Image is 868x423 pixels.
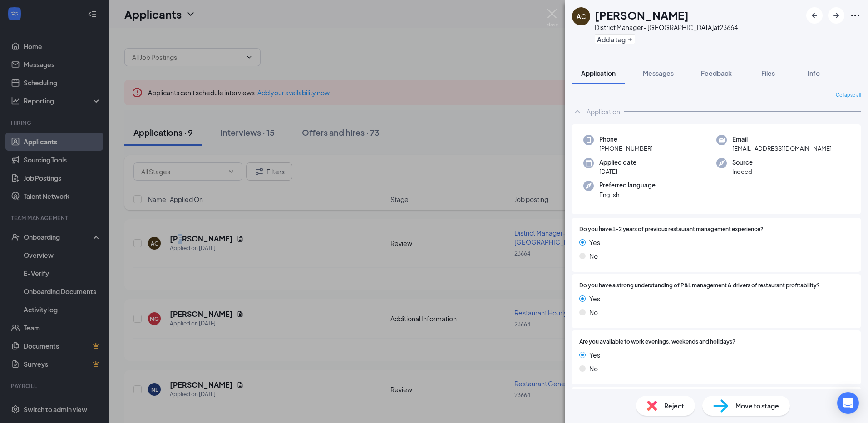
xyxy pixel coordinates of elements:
[589,307,598,317] span: No
[589,294,600,304] span: Yes
[828,7,844,24] button: ArrowRight
[732,135,832,144] span: Email
[761,69,775,77] span: Files
[577,12,586,21] div: AC
[627,37,633,42] svg: Plus
[581,69,616,77] span: Application
[589,237,600,247] span: Yes
[579,225,764,234] span: Do you have 1-2 years of previous restaurant management experience?
[701,69,732,77] span: Feedback
[599,167,636,176] span: [DATE]
[599,135,653,144] span: Phone
[735,401,779,411] span: Move to stage
[595,7,689,23] h1: [PERSON_NAME]
[595,34,635,44] button: PlusAdd a tag
[589,350,600,360] span: Yes
[643,69,674,77] span: Messages
[595,23,738,32] div: District Manager- [GEOGRAPHIC_DATA] at 23664
[599,190,656,199] span: English
[732,167,753,176] span: Indeed
[664,401,684,411] span: Reject
[831,10,842,21] svg: ArrowRight
[579,281,820,290] span: Do you have a strong understanding of P&L management & drivers of restaurant profitability?
[589,364,598,374] span: No
[579,338,735,346] span: Are you available to work evenings, weekends and holidays?
[836,92,861,99] span: Collapse all
[809,10,820,21] svg: ArrowLeftNew
[808,69,820,77] span: Info
[599,158,636,167] span: Applied date
[732,158,753,167] span: Source
[732,144,832,153] span: [EMAIL_ADDRESS][DOMAIN_NAME]
[587,107,620,116] div: Application
[599,144,653,153] span: [PHONE_NUMBER]
[572,106,583,117] svg: ChevronUp
[589,251,598,261] span: No
[850,10,861,21] svg: Ellipses
[837,392,859,414] div: Open Intercom Messenger
[599,181,656,190] span: Preferred language
[806,7,823,24] button: ArrowLeftNew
